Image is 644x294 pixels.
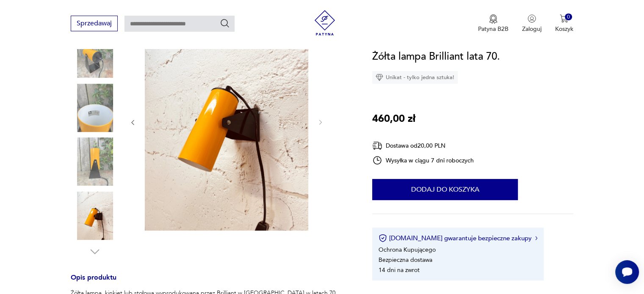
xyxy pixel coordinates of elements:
[522,14,542,33] button: Zaloguj
[478,14,509,33] a: Ikona medaluPatyna B2B
[379,234,537,242] button: [DOMAIN_NAME] gwarantuje bezpieczne zakupy
[145,13,308,231] img: Zdjęcie produktu Żółta lampa Brilliant lata 70.
[555,25,573,33] p: Koszyk
[379,256,432,264] li: Bezpieczna dostawa
[372,155,474,165] div: Wysyłka w ciągu 7 dni roboczych
[372,49,500,65] h1: Żółta lampa Brilliant lata 70.
[71,21,118,27] a: Sprzedawaj
[379,266,420,274] li: 14 dni na zwrot
[535,236,538,240] img: Ikona strzałki w prawo
[71,192,119,240] img: Zdjęcie produktu Żółta lampa Brilliant lata 70.
[560,14,568,23] img: Ikona koszyka
[376,74,383,81] img: Ikona diamentu
[372,71,458,84] div: Unikat - tylko jedna sztuka!
[565,14,572,21] div: 0
[220,18,230,28] button: Szukaj
[71,16,118,31] button: Sprzedawaj
[71,84,119,132] img: Zdjęcie produktu Żółta lampa Brilliant lata 70.
[71,137,119,186] img: Zdjęcie produktu Żółta lampa Brilliant lata 70.
[555,14,573,33] button: 0Koszyk
[478,14,509,33] button: Patyna B2B
[312,10,337,36] img: Patyna - sklep z meblami i dekoracjami vintage
[372,179,518,200] button: Dodaj do koszyka
[71,275,352,289] h3: Opis produktu
[528,14,536,23] img: Ikonka użytkownika
[372,140,474,151] div: Dostawa od 20,00 PLN
[522,25,542,33] p: Zaloguj
[379,234,387,242] img: Ikona certyfikatu
[615,260,639,284] iframe: Smartsupp widget button
[489,14,498,24] img: Ikona medalu
[379,246,436,254] li: Ochrona Kupującego
[71,30,119,78] img: Zdjęcie produktu Żółta lampa Brilliant lata 70.
[478,25,509,33] p: Patyna B2B
[372,111,415,127] p: 460,00 zł
[372,140,382,151] img: Ikona dostawy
